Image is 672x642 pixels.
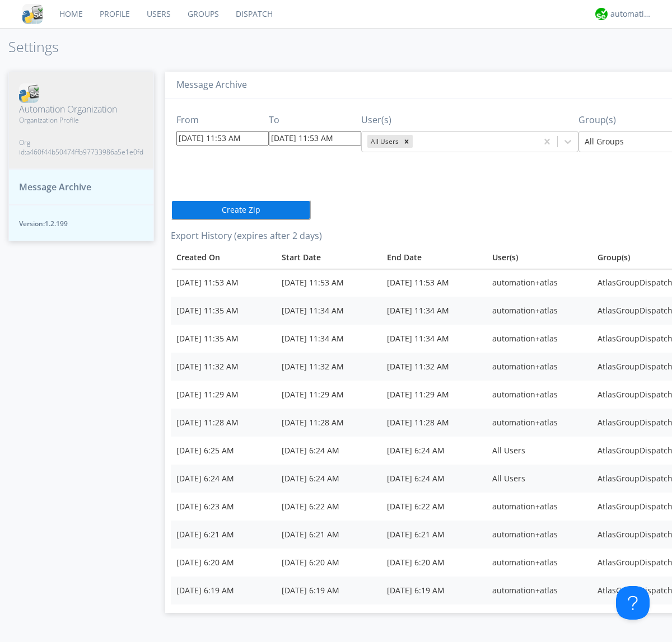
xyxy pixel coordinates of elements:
[282,473,376,484] div: [DATE] 6:24 AM
[22,4,43,24] img: cddb5a64eb264b2086981ab96f4c1ba7
[282,585,376,596] div: [DATE] 6:19 AM
[176,277,270,288] div: [DATE] 11:53 AM
[176,501,270,512] div: [DATE] 6:23 AM
[492,501,586,512] div: automation+atlas
[387,529,481,540] div: [DATE] 6:21 AM
[387,277,481,288] div: [DATE] 11:53 AM
[492,417,586,428] div: automation+atlas
[400,135,413,148] div: Remove All Users
[387,585,481,596] div: [DATE] 6:19 AM
[282,305,376,316] div: [DATE] 11:34 AM
[171,200,311,220] button: Create Zip
[492,473,586,484] div: All Users
[282,417,376,428] div: [DATE] 11:28 AM
[176,529,270,540] div: [DATE] 6:21 AM
[610,8,652,20] div: automation+atlas
[171,246,276,269] th: Toggle SortBy
[19,115,143,125] span: Organization Profile
[381,246,487,269] th: Toggle SortBy
[492,333,586,344] div: automation+atlas
[487,246,592,269] th: User(s)
[19,83,39,103] img: cddb5a64eb264b2086981ab96f4c1ba7
[387,305,481,316] div: [DATE] 11:34 AM
[282,333,376,344] div: [DATE] 11:34 AM
[387,417,481,428] div: [DATE] 11:28 AM
[387,389,481,400] div: [DATE] 11:29 AM
[492,277,586,288] div: automation+atlas
[176,585,270,596] div: [DATE] 6:19 AM
[269,115,361,125] h3: To
[492,389,586,400] div: automation+atlas
[8,72,154,169] button: Automation OrganizationOrganization ProfileOrg id:a460f44b50474ffb97733986a5e1e0fd
[176,445,270,456] div: [DATE] 6:25 AM
[387,361,481,372] div: [DATE] 11:32 AM
[367,135,400,148] div: All Users
[176,389,270,400] div: [DATE] 11:29 AM
[387,333,481,344] div: [DATE] 11:34 AM
[282,501,376,512] div: [DATE] 6:22 AM
[19,138,143,157] span: Org id: a460f44b50474ffb97733986a5e1e0fd
[361,115,578,125] h3: User(s)
[176,333,270,344] div: [DATE] 11:35 AM
[176,305,270,316] div: [DATE] 11:35 AM
[176,557,270,568] div: [DATE] 6:20 AM
[282,557,376,568] div: [DATE] 6:20 AM
[19,181,91,194] span: Message Archive
[276,246,381,269] th: Toggle SortBy
[19,219,143,228] span: Version: 1.2.199
[492,585,586,596] div: automation+atlas
[492,361,586,372] div: automation+atlas
[19,103,143,116] span: Automation Organization
[282,361,376,372] div: [DATE] 11:32 AM
[595,8,608,20] img: d2d01cd9b4174d08988066c6d424eccd
[616,586,650,620] iframe: Toggle Customer Support
[387,557,481,568] div: [DATE] 6:20 AM
[492,305,586,316] div: automation+atlas
[282,529,376,540] div: [DATE] 6:21 AM
[176,361,270,372] div: [DATE] 11:32 AM
[282,445,376,456] div: [DATE] 6:24 AM
[492,557,586,568] div: automation+atlas
[282,277,376,288] div: [DATE] 11:53 AM
[387,473,481,484] div: [DATE] 6:24 AM
[176,473,270,484] div: [DATE] 6:24 AM
[387,445,481,456] div: [DATE] 6:24 AM
[8,205,154,241] button: Version:1.2.199
[492,529,586,540] div: automation+atlas
[387,501,481,512] div: [DATE] 6:22 AM
[176,115,269,125] h3: From
[282,389,376,400] div: [DATE] 11:29 AM
[8,169,154,205] button: Message Archive
[492,445,586,456] div: All Users
[176,417,270,428] div: [DATE] 11:28 AM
